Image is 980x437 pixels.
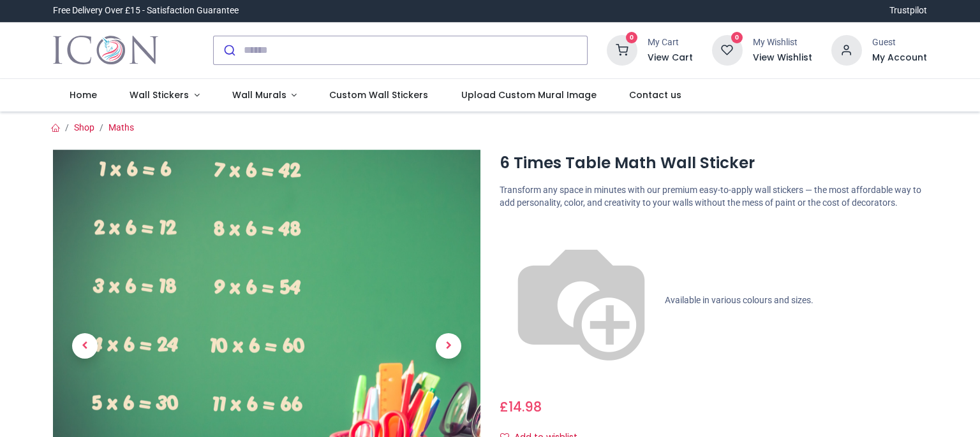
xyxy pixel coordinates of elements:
[500,184,927,209] p: Transform any space in minutes with our premium easy-to-apply wall stickers — the most affordable...
[329,89,428,101] span: Custom Wall Stickers
[53,32,158,68] img: Icon Wall Stickers
[108,122,134,133] a: Maths
[214,36,244,64] button: Submit
[509,398,542,416] span: 14.98
[53,32,158,68] a: Logo of Icon Wall Stickers
[889,4,927,17] a: Trustpilot
[232,89,286,101] span: Wall Murals
[130,89,189,101] span: Wall Stickers
[500,219,663,382] img: color-wheel.png
[629,89,681,101] span: Contact us
[500,398,542,416] span: £
[53,4,239,17] div: Free Delivery Over £15 - Satisfaction Guarantee
[74,122,94,133] a: Shop
[72,333,98,359] span: Previous
[712,44,743,54] a: 0
[648,36,693,49] div: My Cart
[872,36,927,49] div: Guest
[70,89,97,101] span: Home
[731,32,743,44] sup: 0
[753,52,812,64] a: View Wishlist
[500,152,927,174] h1: 6 Times Table Math Wall Sticker
[216,79,313,112] a: Wall Murals
[607,44,637,54] a: 0
[113,79,216,112] a: Wall Stickers
[872,52,927,64] a: My Account
[753,36,812,49] div: My Wishlist
[648,52,693,64] a: View Cart
[665,295,813,305] span: Available in various colours and sizes.
[626,32,638,44] sup: 0
[436,333,461,359] span: Next
[461,89,597,101] span: Upload Custom Mural Image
